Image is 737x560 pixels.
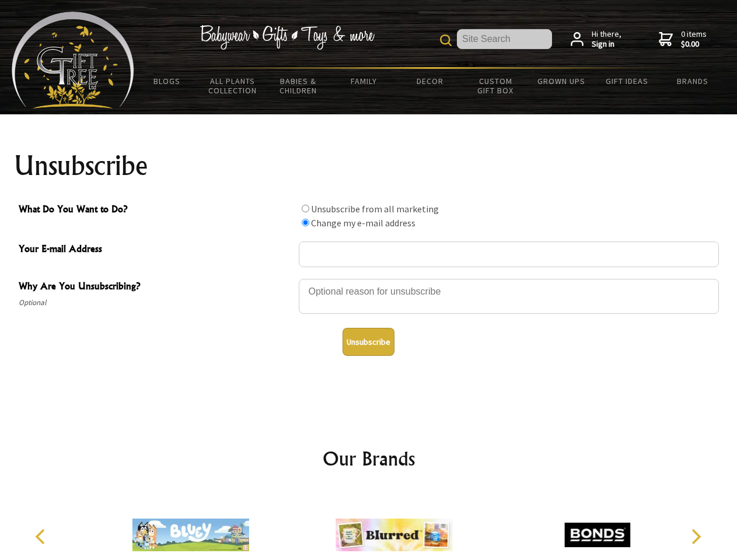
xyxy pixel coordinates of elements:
[660,69,726,93] a: Brands
[23,444,714,473] h2: Our Brands
[14,152,724,180] h1: Unsubscribe
[343,328,394,356] button: Unsubscribe
[302,205,309,212] input: What Do You Want to Do?
[19,296,293,310] span: Optional
[681,39,707,50] strong: $0.00
[440,34,452,46] img: product search
[12,12,134,108] img: Babyware - Gifts - Toys and more...
[681,29,707,50] span: 0 items
[659,29,707,50] a: 0 items$0.00
[299,279,719,314] textarea: Why Are You Unsubscribing?
[683,524,708,549] button: Next
[571,29,621,50] a: Hi there,Sign in
[592,29,621,50] span: Hi there,
[311,217,415,229] label: Change my e-mail address
[302,219,309,226] input: What Do You Want to Do?
[19,202,293,219] span: What Do You Want to Do?
[331,69,397,93] a: Family
[463,69,529,103] a: Custom Gift Box
[397,69,463,93] a: Decor
[200,69,266,103] a: All Plants Collection
[29,524,55,549] button: Previous
[134,69,200,93] a: BLOGS
[594,69,660,93] a: Gift Ideas
[266,69,331,103] a: Babies & Children
[200,25,375,50] img: Babywear - Gifts - Toys & more
[311,203,439,215] label: Unsubscribe from all marketing
[299,242,719,267] input: Your E-mail Address
[19,279,293,296] span: Why Are You Unsubscribing?
[592,39,621,50] strong: Sign in
[528,69,594,93] a: Grown Ups
[19,242,293,258] span: Your E-mail Address
[457,29,552,49] input: Site Search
